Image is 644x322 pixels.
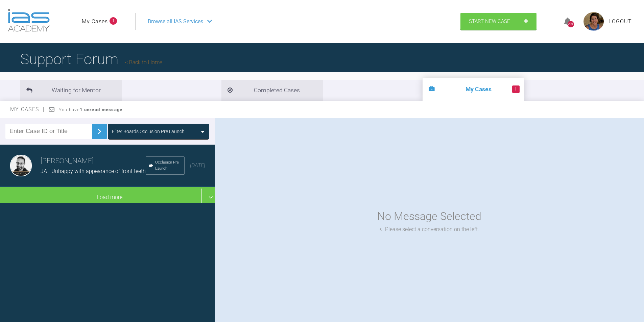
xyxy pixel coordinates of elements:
[377,208,481,225] div: No Message Selected
[59,107,123,112] span: You have
[8,9,50,32] img: logo-light.3e3ef733.png
[20,47,162,71] h1: Support Forum
[460,13,536,30] a: Start New Case
[380,225,479,234] div: Please select a conversation on the left.
[112,128,185,135] div: Filter Boards: Occlusion Pre Launch
[609,17,632,26] a: Logout
[41,168,146,174] span: JA - Unhappy with appearance of front teeth
[94,126,105,137] img: chevronRight.28bd32b0.svg
[110,17,117,25] span: 1
[10,155,32,176] img: Mahmoud Ibrahim
[148,17,203,26] span: Browse all IAS Services
[80,107,122,112] strong: 1 unread message
[82,17,108,26] a: My Cases
[20,80,122,101] li: Waiting for Mentor
[221,80,323,101] li: Completed Cases
[568,21,574,27] div: 2988
[190,162,205,169] span: [DATE]
[469,18,510,24] span: Start New Case
[41,155,146,167] h3: [PERSON_NAME]
[5,124,92,139] input: Enter Case ID or Title
[583,12,604,31] img: profile.png
[155,159,182,172] span: Occlusion Pre Launch
[125,59,162,66] a: Back to Home
[512,85,520,93] span: 1
[423,78,524,101] li: My Cases
[10,106,45,113] span: My Cases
